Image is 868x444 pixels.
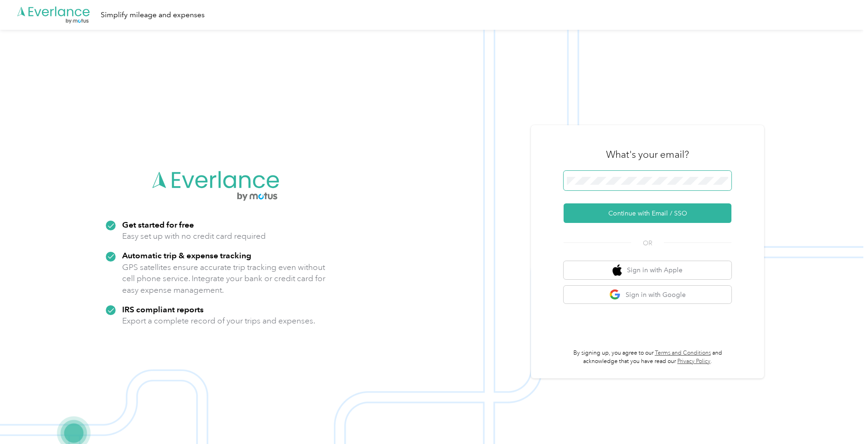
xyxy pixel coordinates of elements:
[122,230,266,242] p: Easy set up with no credit card required
[122,220,194,229] strong: Get started for free
[564,261,731,279] button: apple logoSign in with Apple
[613,264,622,276] img: apple logo
[631,238,664,248] span: OR
[122,315,315,327] p: Export a complete record of your trips and expenses.
[122,250,251,260] strong: Automatic trip & expense tracking
[655,350,711,357] a: Terms and Conditions
[677,358,710,365] a: Privacy Policy
[122,262,326,296] p: GPS satellites ensure accurate trip tracking even without cell phone service. Integrate your bank...
[564,349,731,365] p: By signing up, you agree to our and acknowledge that you have read our .
[122,304,204,314] strong: IRS compliant reports
[101,9,205,21] div: Simplify mileage and expenses
[609,289,621,301] img: google logo
[564,286,731,304] button: google logoSign in with Google
[606,148,689,161] h3: What's your email?
[564,203,731,223] button: Continue with Email / SSO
